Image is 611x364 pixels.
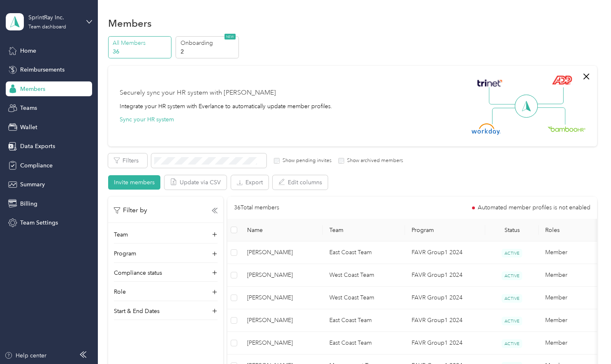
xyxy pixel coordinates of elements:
[247,338,316,348] span: [PERSON_NAME]
[405,309,485,332] td: FAVR Group1 2024
[20,218,58,227] span: Team Settings
[231,175,268,190] button: Export
[323,241,405,264] td: East Coast Team
[323,287,405,309] td: West Coast Team
[502,249,522,257] span: ACTIVE
[241,264,323,287] td: Paula R. Medford
[405,264,485,287] td: FAVR Group1 2024
[20,123,37,132] span: Wallet
[120,88,276,98] div: Securely sync your HR system with [PERSON_NAME]
[20,142,55,151] span: Data Exports
[247,271,316,280] span: [PERSON_NAME]
[537,107,565,125] img: Line Right Down
[552,75,572,85] img: ADP
[28,25,66,30] div: Team dashboard
[492,107,521,124] img: Line Left Down
[405,332,485,355] td: FAVR Group1 2024
[535,87,564,104] img: Line Right Up
[120,115,174,124] button: Sync your HR system
[344,157,403,165] label: Show archived members
[273,175,328,190] button: Edit columns
[114,205,147,216] p: Filter by
[548,126,586,132] img: BambooHR
[113,39,169,47] p: All Members
[280,157,331,165] label: Show pending invites
[502,294,522,303] span: ACTIVE
[489,87,518,105] img: Line Left Up
[247,227,316,234] span: Name
[114,269,162,277] p: Compliance status
[164,175,227,190] button: Update via CSV
[241,309,323,332] td: John Duda
[181,47,236,56] p: 2
[405,241,485,264] td: FAVR Group1 2024
[181,39,236,47] p: Onboarding
[114,307,160,315] p: Start & End Dates
[113,47,169,56] p: 36
[120,102,332,111] div: Integrate your HR system with Everlance to automatically update member profiles.
[405,287,485,309] td: FAVR Group1 2024
[475,77,504,89] img: Trinet
[502,317,522,325] span: ACTIVE
[247,293,316,302] span: [PERSON_NAME]
[565,318,611,364] iframe: Everlance-gr Chat Button Frame
[241,241,323,264] td: Wesley E. Hughes
[323,219,405,241] th: Team
[478,205,590,211] span: Automated member profiles is not enabled
[502,339,522,348] span: ACTIVE
[224,34,236,39] span: NEW
[114,249,136,258] p: Program
[108,153,147,168] button: Filters
[108,19,152,28] h1: Members
[114,287,126,296] p: Role
[20,85,45,93] span: Members
[241,287,323,309] td: Jeffrey V. Lohnes
[20,104,37,112] span: Teams
[20,199,37,208] span: Billing
[20,180,45,189] span: Summary
[323,332,405,355] td: East Coast Team
[114,230,128,239] p: Team
[323,309,405,332] td: East Coast Team
[234,203,279,212] p: 36 Total members
[241,219,323,241] th: Name
[20,46,36,55] span: Home
[20,65,65,74] span: Reimbursements
[241,332,323,355] td: Jacqueline M. Taylor
[323,264,405,287] td: West Coast Team
[20,161,53,170] span: Compliance
[485,219,539,241] th: Status
[5,351,46,360] button: Help center
[405,219,485,241] th: Program
[247,248,316,257] span: [PERSON_NAME]
[502,271,522,280] span: ACTIVE
[28,13,80,22] div: SprintRay Inc.
[247,316,316,325] span: [PERSON_NAME]
[472,123,500,135] img: Workday
[108,175,160,190] button: Invite members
